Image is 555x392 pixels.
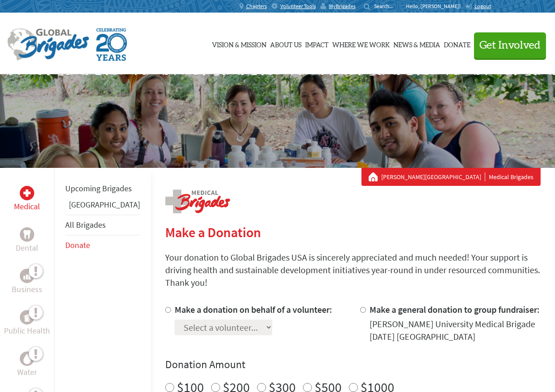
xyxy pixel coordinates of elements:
[165,189,230,213] img: logo-medical.png
[212,21,266,66] a: Vision & Mission
[14,200,40,213] p: Medical
[20,186,34,200] div: Medical
[65,183,132,194] a: Upcoming Brigades
[474,3,491,9] span: Logout
[165,224,541,240] h2: Make a Donation
[4,310,50,337] a: Public HealthPublic Health
[65,220,106,230] a: All Brigades
[65,240,90,250] a: Donate
[65,215,140,235] li: All Brigades
[14,186,40,213] a: MedicalMedical
[270,21,302,66] a: About Us
[12,269,42,296] a: BusinessBusiness
[175,304,332,315] label: Make a donation on behalf of a volunteer:
[65,235,140,255] li: Donate
[20,227,34,242] div: Dental
[17,351,37,378] a: WaterWater
[23,189,31,197] img: Medical
[444,21,470,66] a: Donate
[65,179,140,198] li: Upcoming Brigades
[20,269,34,283] div: Business
[20,310,34,324] div: Public Health
[370,318,541,343] div: [PERSON_NAME] University Medical Brigade [DATE] [GEOGRAPHIC_DATA]
[12,283,42,296] p: Business
[20,351,34,366] div: Water
[23,230,31,239] img: Dental
[7,28,89,61] img: Global Brigades Logo
[479,40,541,51] span: Get Involved
[305,21,329,66] a: Impact
[381,172,485,181] a: [PERSON_NAME][GEOGRAPHIC_DATA]
[65,198,140,215] li: Panama
[23,272,31,279] img: Business
[23,353,31,364] img: Water
[369,172,533,181] div: Medical Brigades
[4,324,50,337] p: Public Health
[96,28,127,61] img: Global Brigades Celebrating 20 Years
[406,3,465,10] p: Hello, [PERSON_NAME]!
[332,21,390,66] a: Where We Work
[393,21,440,66] a: News & Media
[23,313,31,322] img: Public Health
[370,304,540,315] label: Make a general donation to group fundraiser:
[280,3,316,10] span: Volunteer Tools
[329,3,356,10] span: MyBrigades
[474,32,546,58] button: Get Involved
[16,227,38,254] a: DentalDental
[165,357,541,372] h4: Donation Amount
[374,3,400,9] input: Search...
[246,3,267,10] span: Chapters
[465,3,491,10] a: Logout
[16,242,38,254] p: Dental
[17,366,37,378] p: Water
[69,199,140,210] a: [GEOGRAPHIC_DATA]
[165,251,541,289] p: Your donation to Global Brigades USA is sincerely appreciated and much needed! Your support is dr...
